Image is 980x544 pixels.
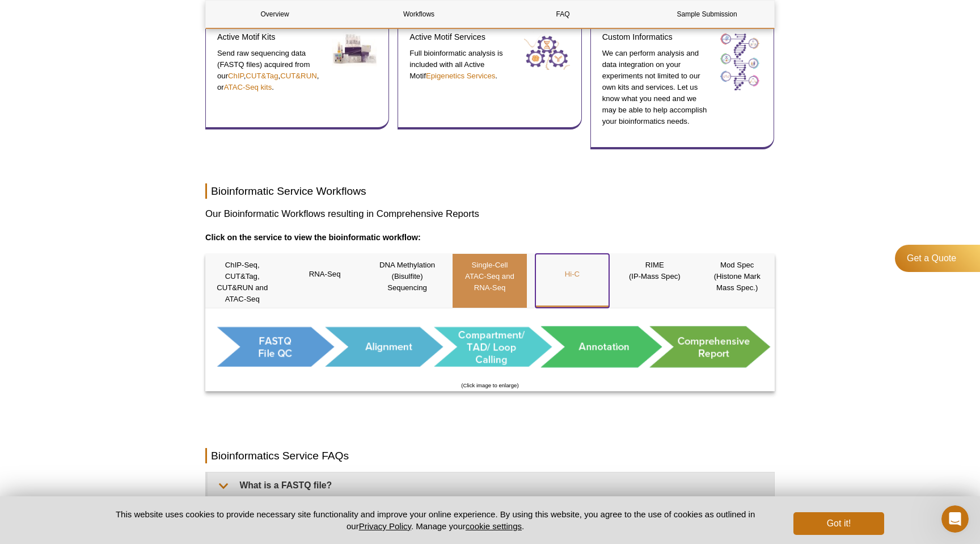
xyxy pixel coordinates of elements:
iframe: Intercom live chat [941,505,969,533]
a: CUT&RUN [280,72,316,80]
p: Send raw sequencing data (FASTQ files) acquired from our , , , or . [217,48,323,93]
p: RIME (IP-Mass Spec) [618,260,691,282]
h2: Bioinformatic Service Workflows [205,183,775,199]
button: cookie settings [466,521,522,531]
p: Mod Spec (Histone Mark Mass Spec.) [700,260,774,294]
img: Epigenetic Services [524,32,569,70]
p: This website uses cookies to provide necessary site functionality and improve your online experie... [96,508,775,532]
a: Sample Submission [638,1,776,28]
a: Get a Quote [895,245,980,272]
a: ATAC-Seq kits [224,83,272,91]
a: Privacy Policy [359,521,411,531]
a: FAQ [494,1,632,28]
p: Single-Cell ATAC-Seq and RNA-Seq [453,260,526,294]
h4: Custom Informatics [602,32,708,42]
h4: Active Motif Kits [217,32,323,42]
a: CUT&Tag [246,72,278,80]
p: Full bioinformatic analysis is included with all Active Motif . [409,48,516,82]
p: RNA-Seq [288,260,361,289]
a: ChIP [228,72,244,80]
p: DNA Methylation (Bisulfite) Sequencing [370,260,444,294]
h4: Active Motif Services [409,32,516,42]
p: Hi-C [535,260,609,289]
strong: Click on the service to view the bioinformatic workflow: [205,233,421,242]
a: Workflows [350,1,488,28]
h3: Our Bioinformatic Workflows resulting in Comprehensive Reports [205,207,775,221]
img: Active Motif Kit [332,32,377,66]
p: We can perform analysis and data integration on your experiments not limited to our own kits and ... [602,48,708,127]
summary: What is a FASTQ file? [208,472,774,498]
h2: Bioinformatics Service FAQs [205,448,775,463]
a: Overview [206,1,344,28]
img: Bioinformatic Hi-C Workflow [205,317,775,376]
a: Epigenetics Services [426,72,495,80]
button: Got it! [793,512,884,535]
img: Custom Services [720,32,759,90]
p: ChIP-Seq, CUT&Tag, CUT&RUN and ATAC-Seq [205,260,279,305]
p: (Click image to enlarge) [205,380,775,391]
